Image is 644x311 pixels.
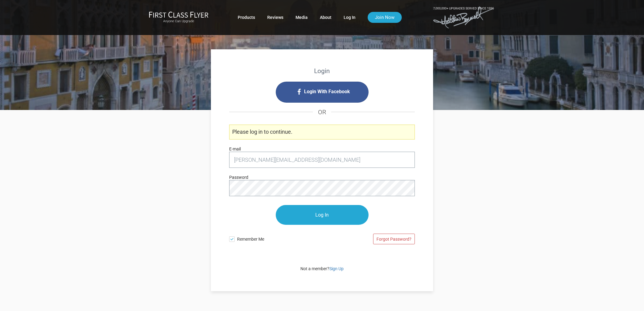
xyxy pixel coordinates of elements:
[229,146,241,152] label: E-mail
[229,103,415,122] h4: OR
[229,125,415,140] p: Please log in to continue.
[296,12,308,23] a: Media
[276,82,369,103] i: Login with Facebook
[238,12,255,23] a: Products
[304,87,350,97] span: Login With Facebook
[229,174,248,181] label: Password
[329,266,344,271] a: Sign Up
[237,233,322,242] span: Remember Me
[368,12,402,23] a: Join Now
[314,67,330,75] strong: Login
[149,11,208,18] img: First Class Flyer
[149,19,208,23] small: Anyone Can Upgrade
[373,234,415,245] a: Forgot Password?
[320,12,331,23] a: About
[300,266,344,271] span: Not a member?
[267,12,283,23] a: Reviews
[344,12,355,23] a: Log In
[276,205,369,225] input: Log In
[149,11,208,23] a: First Class FlyerAnyone Can Upgrade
